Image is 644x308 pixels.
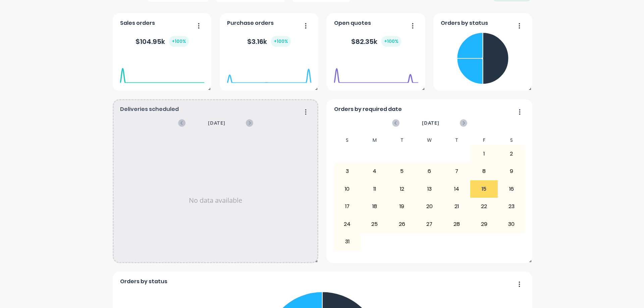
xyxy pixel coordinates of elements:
div: S [498,135,525,145]
div: 14 [443,181,470,197]
div: 1 [471,145,497,162]
div: 2 [498,145,525,162]
div: 23 [498,198,525,215]
span: [DATE] [422,119,439,127]
div: 18 [361,198,388,215]
div: F [470,135,498,145]
div: 31 [334,233,361,250]
div: 15 [471,181,497,197]
div: $ 3.16k [247,36,291,47]
div: 6 [416,163,443,180]
span: Purchase orders [227,19,274,27]
div: 4 [361,163,388,180]
div: 22 [471,198,497,215]
div: T [388,135,416,145]
span: Orders by status [120,278,167,286]
div: 16 [498,181,525,197]
div: 29 [471,215,497,232]
div: 19 [389,198,416,215]
div: 25 [361,215,388,232]
div: 9 [498,163,525,180]
div: + 100 % [271,36,291,47]
div: 27 [416,215,443,232]
div: 3 [334,163,361,180]
div: 8 [471,163,497,180]
div: 10 [334,181,361,197]
span: Orders by status [441,19,488,27]
div: 28 [443,215,470,232]
div: + 100 % [169,36,189,47]
div: 5 [389,163,416,180]
div: T [443,135,471,145]
div: 26 [389,215,416,232]
div: 17 [334,198,361,215]
div: W [416,135,443,145]
span: Open quotes [334,19,371,27]
div: 11 [361,181,388,197]
div: $ 104.95k [136,36,189,47]
div: 30 [498,215,525,232]
div: 20 [416,198,443,215]
div: $ 82.35k [351,36,401,47]
div: 13 [416,181,443,197]
div: + 100 % [381,36,401,47]
div: M [361,135,388,145]
span: Sales orders [120,19,155,27]
div: 21 [443,198,470,215]
div: S [334,135,361,145]
div: 12 [389,181,416,197]
div: 24 [334,215,361,232]
div: 7 [443,163,470,180]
